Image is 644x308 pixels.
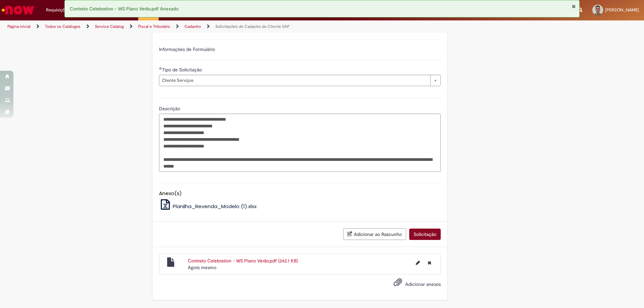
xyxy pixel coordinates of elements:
span: Requisições [46,7,69,13]
a: Todos os Catálogos [45,24,80,29]
ul: Trilhas de página [5,20,424,33]
span: Contrato Celebration - WS Plano Verão.pdf Anexado [70,6,178,12]
a: Planilha_Revenda_Modelo (1).xlsx [159,203,257,210]
button: Excluir Contrato Celebration - WS Plano Verão.pdf [424,257,435,268]
span: Agora mesmo [188,264,216,270]
textarea: Descrição [159,114,441,172]
button: Solicitação [409,229,441,240]
a: Solicitações de Cadastro de Cliente SAP [215,24,289,29]
img: ServiceNow [1,3,35,17]
time: 29/09/2025 15:20:03 [188,264,216,270]
span: Descrição [159,106,181,112]
button: Editar nome de arquivo Contrato Celebration - WS Plano Verão.pdf [412,257,424,268]
label: Informações de Formulário [159,46,215,52]
h5: Anexo(s) [159,191,441,196]
button: Fechar Notificação [572,4,576,9]
a: Página inicial [7,24,31,29]
span: Cliente Serviços [162,75,427,86]
span: Adicionar anexos [405,281,441,287]
a: Cadastro [184,24,201,29]
a: Service Catalog [95,24,124,29]
button: Adicionar ao Rascunho [343,228,406,240]
button: Adicionar anexos [392,276,404,292]
span: Obrigatório Preenchido [159,67,162,70]
a: Contrato Celebration - WS Plano Verão.pdf (242.1 KB) [188,258,298,264]
span: Tipo de Solicitação [162,67,203,73]
a: Fiscal e Tributário [138,24,170,29]
span: [PERSON_NAME] [605,7,639,13]
span: Planilha_Revenda_Modelo (1).xlsx [173,203,257,210]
